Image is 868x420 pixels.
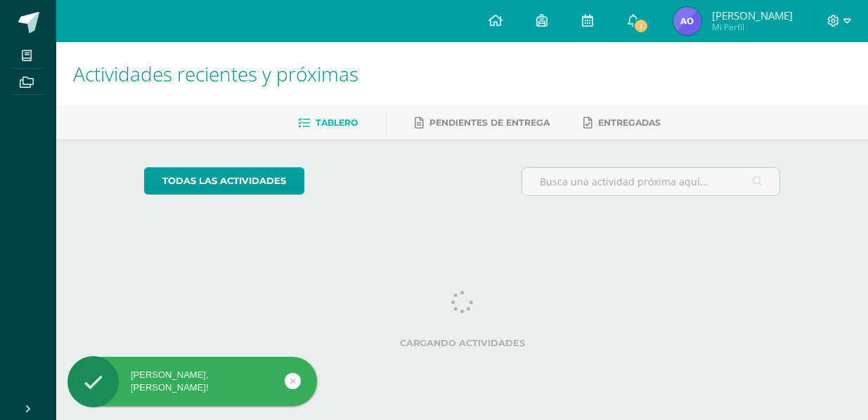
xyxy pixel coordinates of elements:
span: Entregadas [598,117,661,128]
div: [PERSON_NAME], [PERSON_NAME]! [67,369,317,394]
a: Entregadas [583,112,661,134]
span: Pendientes de entrega [429,117,550,128]
span: Actividades recientes y próximas [73,60,358,87]
span: Mi Perfil [712,21,793,33]
span: [PERSON_NAME] [712,8,793,22]
input: Busca una actividad próxima aquí... [522,168,779,195]
a: Tablero [298,112,358,134]
label: Cargando actividades [144,338,780,348]
span: 1 [633,18,649,34]
a: Pendientes de entrega [415,112,550,134]
img: 429b44335496247a7f21bc3e38013c17.png [673,7,701,35]
span: Tablero [316,117,358,128]
a: todas las Actividades [144,167,304,195]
